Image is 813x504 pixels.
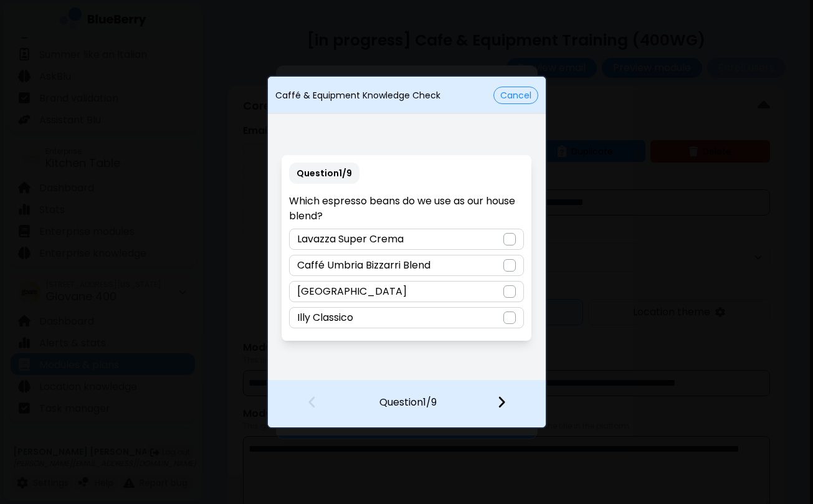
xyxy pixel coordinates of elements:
[275,90,440,101] p: Caffé & Equipment Knowledge Check
[289,194,524,224] p: Which espresso beans do we use as our house blend?
[379,380,437,410] p: Question 1 / 9
[289,163,359,184] p: Question 1 / 9
[297,232,404,247] p: Lavazza Super Crema
[297,310,353,325] p: Illy Classico
[297,284,407,299] p: [GEOGRAPHIC_DATA]
[493,87,538,104] button: Cancel
[297,258,430,273] p: Caffé Umbria Bizzarri Blend
[497,395,506,409] img: file icon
